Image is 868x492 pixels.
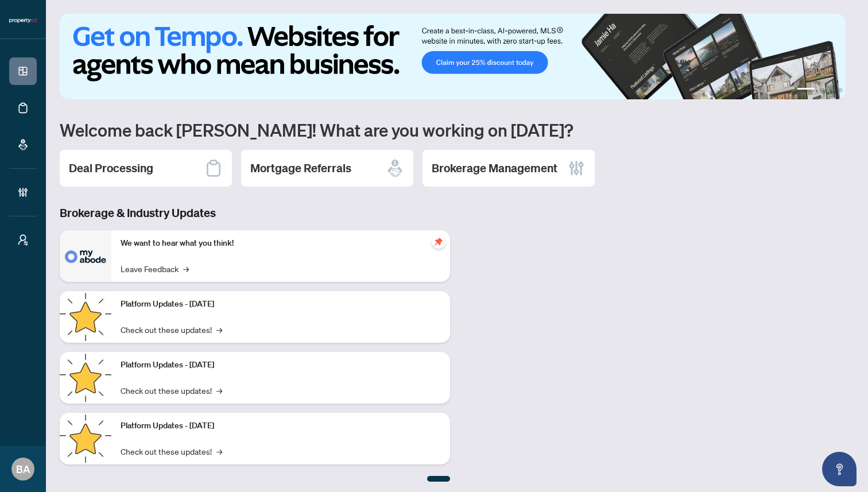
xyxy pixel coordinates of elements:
[829,88,834,92] button: 3
[69,160,153,176] h2: Deal Processing
[60,14,846,99] img: Slide 0
[121,262,189,275] a: Leave Feedback→
[60,291,111,343] img: Platform Updates - July 21, 2025
[121,420,441,432] p: Platform Updates - [DATE]
[216,445,222,458] span: →
[820,88,824,92] button: 2
[822,452,857,486] button: Open asap
[17,234,29,246] span: user-switch
[216,323,222,336] span: →
[121,298,441,311] p: Platform Updates - [DATE]
[121,359,441,371] p: Platform Updates - [DATE]
[432,235,445,249] span: pushpin
[16,461,30,477] span: BA
[250,160,351,176] h2: Mortgage Referrals
[797,88,815,92] button: 1
[121,445,222,458] a: Check out these updates!→
[60,119,854,141] h1: Welcome back [PERSON_NAME]! What are you working on [DATE]?
[216,384,222,397] span: →
[9,17,37,24] img: logo
[838,88,843,92] button: 4
[60,413,111,464] img: Platform Updates - June 23, 2025
[121,323,222,336] a: Check out these updates!→
[432,160,557,176] h2: Brokerage Management
[121,237,441,250] p: We want to hear what you think!
[60,352,111,404] img: Platform Updates - July 8, 2025
[121,384,222,397] a: Check out these updates!→
[60,230,111,282] img: We want to hear what you think!
[183,262,189,275] span: →
[60,205,450,221] h3: Brokerage & Industry Updates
